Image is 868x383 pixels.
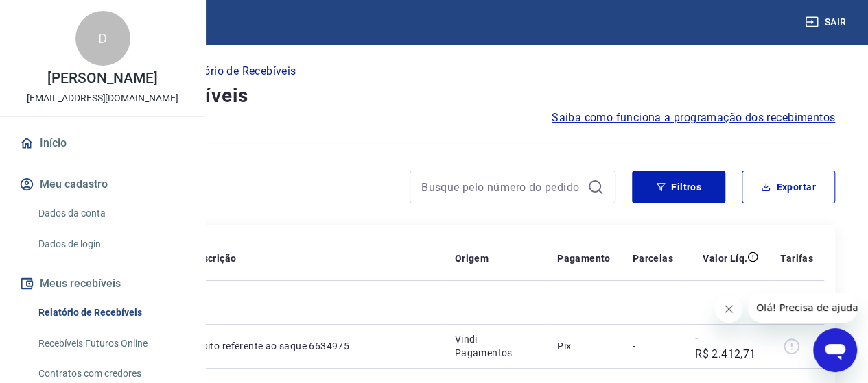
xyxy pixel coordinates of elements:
a: Saiba como funciona a programação dos recebimentos [552,110,835,126]
iframe: Fechar mensagem [715,295,742,323]
button: Filtros [632,171,725,203]
p: [PERSON_NAME] [47,71,157,86]
p: Tarifas [780,251,813,265]
p: - [633,339,673,353]
button: Meu cadastro [16,169,189,199]
p: Relatório de Recebíveis [178,63,296,79]
button: Sair [802,10,852,35]
p: Valor Líq. [703,251,747,265]
p: Vindi Pagamentos [455,332,535,360]
p: Débito referente ao saque 6634975 [191,339,433,353]
p: Descrição [191,251,237,265]
p: Origem [455,251,489,265]
div: D [75,11,130,66]
a: Recebíveis Futuros Online [33,330,189,358]
button: Meus recebíveis [16,269,189,299]
a: Relatório de Recebíveis [33,299,189,327]
p: -R$ 2.412,71 [695,330,758,362]
a: Dados da conta [33,199,189,227]
h4: Relatório de Recebíveis [33,82,835,110]
iframe: Botão para abrir a janela de mensagens [813,328,857,372]
p: [EMAIL_ADDRESS][DOMAIN_NAME] [27,91,178,106]
a: Dados de login [33,230,189,258]
iframe: Mensagem da empresa [748,293,857,323]
p: Pix [557,339,611,353]
p: Parcelas [633,251,673,265]
p: Pagamento [557,251,611,265]
input: Busque pelo número do pedido [421,177,582,197]
button: Exportar [742,171,835,203]
a: Início [16,128,189,158]
span: Olá! Precisa de ajuda? [8,10,115,21]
